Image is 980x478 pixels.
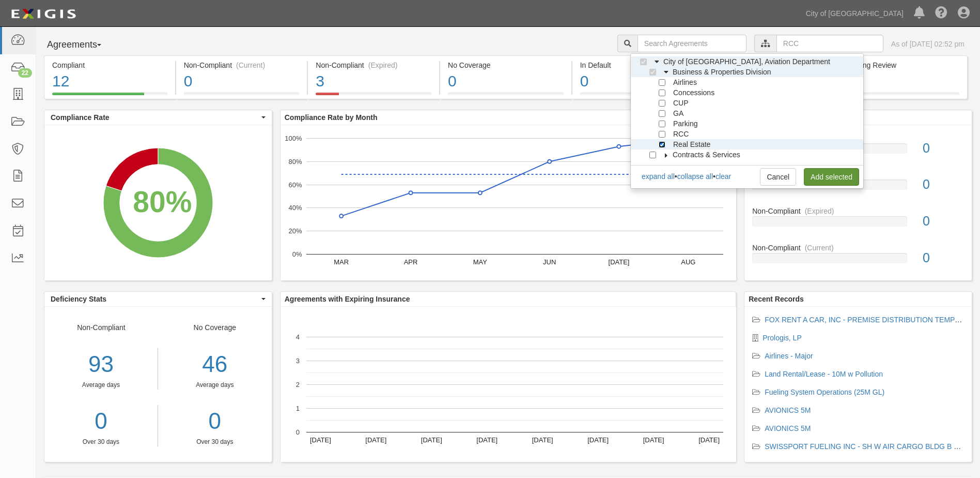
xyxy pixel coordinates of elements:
svg: A chart. [281,307,736,462]
text: [DATE] [365,436,386,444]
div: Average days [44,381,158,390]
text: AUG [681,258,695,266]
span: CUP [673,99,689,107]
text: MAR [334,258,349,266]
div: 0 [915,249,972,267]
a: Non-Compliant(Expired)3 [308,93,439,101]
div: Compliant [52,60,167,70]
div: 1 [844,70,959,93]
text: [DATE] [476,436,497,444]
text: [DATE] [532,436,553,444]
text: 2 [296,381,300,389]
input: RCC [776,35,883,52]
button: Agreements [44,35,121,55]
div: Non-Compliant (Current) [184,60,300,70]
text: [DATE] [587,436,609,444]
a: collapse all [677,172,713,181]
div: 46 [166,348,264,381]
text: [DATE] [698,436,720,444]
span: Real Estate [673,140,710,148]
a: clear [715,172,731,181]
a: Non-Compliant(Current)0 [752,243,964,272]
div: 3 [316,70,431,93]
i: Help Center - Complianz [935,7,947,20]
a: AVIONICS 5M [765,406,811,414]
div: Non-Compliant [744,243,972,253]
div: In Default [580,60,696,70]
div: 80% [133,181,192,223]
a: Non-Compliant(Expired)0 [752,206,964,243]
div: (Current) [236,60,265,70]
a: Non-Compliant(Current)0 [176,93,307,101]
text: JUN [543,258,556,266]
div: 0 [184,70,300,93]
div: No Coverage [448,60,564,70]
a: Pending Review1 [836,93,968,101]
text: 3 [296,357,300,365]
text: [DATE] [421,436,442,444]
div: Non-Compliant [744,206,972,216]
div: Non-Compliant (Expired) [316,60,431,70]
b: Recent Records [749,295,804,303]
a: Cancel [760,168,796,186]
input: Search Agreements [637,35,746,52]
a: City of [GEOGRAPHIC_DATA] [801,3,909,24]
span: Deficiency Stats [51,294,259,304]
div: 0 [915,212,972,231]
text: 60% [288,181,302,188]
div: No Coverage [158,322,272,446]
text: 20% [288,227,302,235]
div: 93 [44,348,158,381]
a: 0 [44,405,158,438]
text: APR [403,258,417,266]
span: Contracts & Services [673,151,740,159]
img: logo-5460c22ac91f19d4615b14bd174203de0afe785f0fc80cf4dbbc73dc1793850b.png [8,5,79,23]
text: 80% [288,158,302,166]
a: 0 [166,405,264,438]
a: Fueling System Operations (25M GL) [765,388,884,396]
text: 0 [296,428,300,436]
a: expand all [642,172,675,181]
svg: A chart. [281,125,736,280]
div: As of [DATE] 02:52 pm [891,39,965,49]
a: AVIONICS 5M [765,424,811,432]
text: 0% [292,250,302,258]
span: Compliance Rate [51,112,259,123]
text: 1 [296,405,300,412]
div: 0 [448,70,564,93]
a: Compliant12 [44,93,175,101]
button: Compliance Rate [44,110,272,125]
span: RCC [673,130,689,138]
b: Agreements with Expiring Insurance [285,295,410,303]
div: 0 [580,70,696,93]
text: 100% [285,135,302,142]
div: (Current) [805,243,834,253]
div: • • [641,171,731,182]
div: 12 [52,70,167,93]
text: [DATE] [643,436,664,444]
svg: A chart. [44,125,272,280]
span: Business & Properties Division [673,68,771,76]
text: 40% [288,204,302,212]
a: Add selected [804,168,859,186]
text: [DATE] [310,436,331,444]
div: 22 [18,68,32,78]
span: Parking [673,119,697,128]
div: (Expired) [368,60,398,70]
span: GA [673,109,683,117]
text: [DATE] [608,258,629,266]
div: (Expired) [805,206,834,216]
div: Over 30 days [166,438,264,446]
div: Average days [166,381,264,390]
a: Prologis, LP [763,334,801,342]
a: In Default0 [752,169,964,206]
text: MAY [473,258,487,266]
text: 4 [296,333,300,341]
span: Concessions [673,88,714,97]
div: Pending Review [844,60,959,70]
div: 0 [915,139,972,158]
